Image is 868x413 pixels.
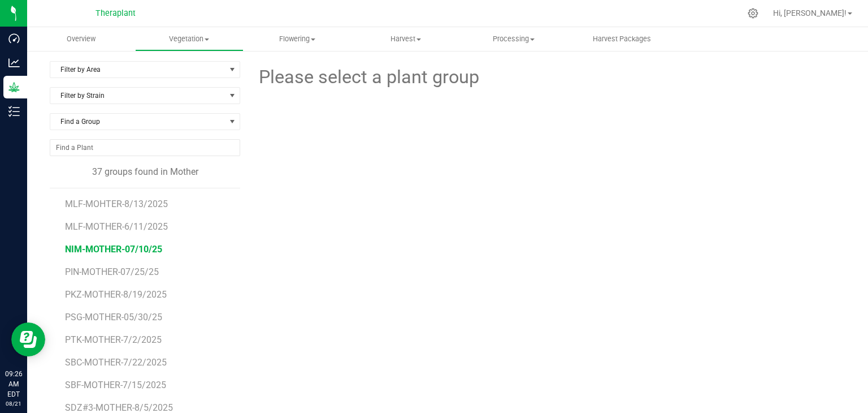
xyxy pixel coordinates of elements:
[65,357,167,368] span: SBC-MOTHER-7/22/2025
[65,199,168,209] span: MLF-MOHTER-8/13/2025
[65,334,162,345] span: PTK-MOTHER-7/2/2025
[50,165,240,179] div: 37 groups found in Mother
[65,266,159,277] span: PIN-MOTHER-07/25/25
[65,221,168,232] span: MLF-MOTHER-6/11/2025
[65,402,173,413] span: SDZ#3-MOTHER-8/5/2025
[5,399,22,408] p: 08/21
[244,34,351,44] span: Flowering
[8,106,20,117] inline-svg: Inventory
[773,8,847,18] span: Hi, [PERSON_NAME]!
[65,289,167,300] span: PKZ-MOTHER-8/19/2025
[50,62,225,78] span: Filter by Area
[5,369,22,399] p: 09:26 AM EDT
[65,380,166,390] span: SBF-MOTHER-7/15/2025
[11,322,45,356] iframe: Resource center
[460,34,567,44] span: Processing
[65,312,162,322] span: PSG-MOTHER-05/30/25
[50,140,240,156] input: NO DATA FOUND
[459,27,567,51] a: Processing
[8,81,20,93] inline-svg: Grow
[51,34,111,44] span: Overview
[578,34,666,44] span: Harvest Packages
[65,244,162,255] span: NIM-MOTHER-07/10/25
[96,8,136,18] span: Theraplant
[257,63,479,91] span: Please select a plant group
[351,27,459,51] a: Harvest
[8,33,20,44] inline-svg: Dashboard
[225,62,240,78] span: select
[244,27,351,51] a: Flowering
[136,34,242,44] span: Vegetation
[50,88,225,104] span: Filter by Strain
[568,27,676,51] a: Harvest Packages
[8,57,20,68] inline-svg: Analytics
[135,27,243,51] a: Vegetation
[27,27,135,51] a: Overview
[746,8,760,19] div: Manage settings
[50,114,225,130] span: Find a Group
[352,34,459,44] span: Harvest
